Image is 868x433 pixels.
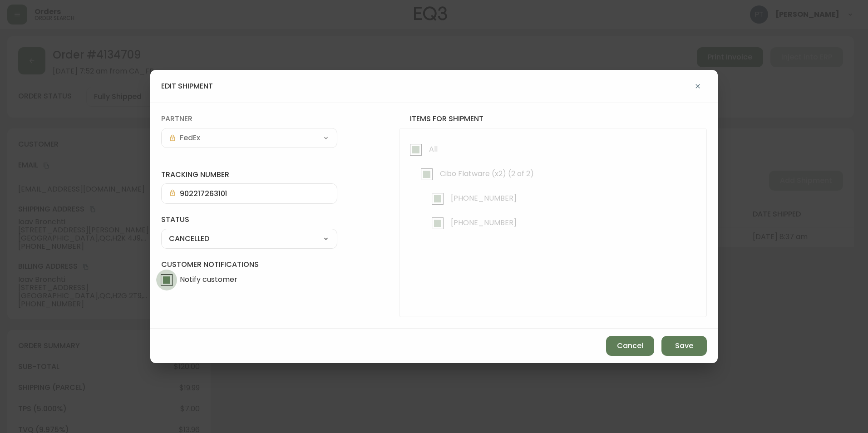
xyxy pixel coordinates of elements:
h4: items for shipment [399,114,707,124]
span: Cancel [617,341,643,351]
button: Save [661,336,707,356]
span: Save [675,341,693,351]
label: partner [161,114,337,124]
label: status [161,215,337,225]
span: Notify customer [180,275,237,284]
input: Select [180,133,319,142]
label: Customer Notifications [161,260,337,290]
label: tracking number [161,170,337,180]
h4: edit shipment [161,81,213,91]
button: Cancel [606,336,654,356]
